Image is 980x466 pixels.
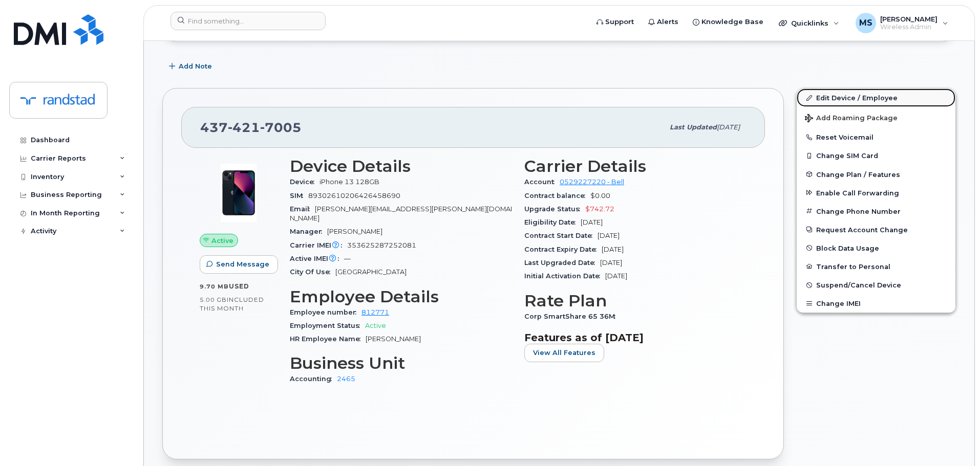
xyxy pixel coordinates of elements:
button: Send Message [200,255,278,274]
span: Wireless Admin [880,23,938,31]
span: 421 [228,120,260,135]
a: Support [589,12,641,32]
span: HR Employee Name [290,335,366,343]
span: Last updated [670,123,717,131]
span: Corp SmartShare 65 36M [524,313,621,320]
span: Contract Start Date [524,232,598,239]
span: $0.00 [590,192,610,199]
button: Suspend/Cancel Device [797,276,955,294]
img: image20231002-3703462-1ig824h.jpeg [208,162,269,224]
span: Manager [290,228,327,235]
span: $742.72 [585,205,614,213]
span: View All Features [533,348,595,358]
span: Enable Call Forwarding [816,189,899,196]
span: [PERSON_NAME] [327,228,382,235]
span: Eligibility Date [524,218,581,226]
span: [DATE] [605,272,627,280]
span: [GEOGRAPHIC_DATA] [335,268,407,276]
span: Active IMEI [290,255,344,262]
h3: Carrier Details [524,157,747,175]
button: Block Data Usage [797,239,955,257]
a: 812771 [361,308,389,316]
button: Transfer to Personal [797,257,955,276]
button: View All Features [524,344,604,362]
span: [DATE] [598,232,620,239]
span: 7005 [260,120,302,135]
a: Knowledge Base [686,12,771,32]
h3: Rate Plan [524,292,747,310]
span: [PERSON_NAME] [880,15,938,23]
span: Add Roaming Package [805,114,898,124]
span: Knowledge Base [701,17,763,27]
span: [DATE] [581,218,603,226]
span: Account [524,178,560,186]
span: 353625287252081 [347,241,416,249]
button: Change IMEI [797,294,955,313]
span: Active [365,322,386,329]
button: Change Plan / Features [797,165,955,184]
button: Enable Call Forwarding [797,184,955,202]
span: Email [290,205,315,213]
input: Find something... [171,12,326,30]
span: Upgrade Status [524,205,585,213]
span: Change Plan / Features [816,170,900,178]
span: used [229,282,249,290]
span: iPhone 13 128GB [319,178,379,186]
span: Alerts [657,17,678,27]
div: Matthew Shuster [848,13,955,33]
span: Accounting [290,375,337,383]
span: Last Upgraded Date [524,259,600,267]
span: Quicklinks [791,19,828,27]
div: Quicklinks [772,13,846,33]
button: Request Account Change [797,220,955,239]
span: included this month [200,296,264,313]
span: Add Note [179,61,212,71]
a: Edit Device / Employee [797,88,955,107]
a: 2465 [337,375,355,383]
span: Suspend/Cancel Device [816,281,901,289]
span: Active [211,236,233,246]
span: 9.70 MB [200,283,229,290]
span: Contract balance [524,192,590,199]
span: [PERSON_NAME][EMAIL_ADDRESS][PERSON_NAME][DOMAIN_NAME] [290,205,512,222]
a: 0529227220 - Bell [560,178,624,186]
span: Employment Status [290,322,365,329]
span: 437 [200,120,302,135]
span: MS [859,17,872,29]
button: Add Roaming Package [797,107,955,128]
span: [DATE] [602,246,624,253]
button: Add Note [162,57,221,76]
span: Contract Expiry Date [524,246,602,253]
span: — [344,255,351,262]
span: Send Message [216,259,269,269]
button: Change Phone Number [797,202,955,220]
span: Employee number [290,308,361,316]
h3: Employee Details [290,287,512,306]
h3: Business Unit [290,354,512,372]
span: Carrier IMEI [290,241,347,249]
span: [PERSON_NAME] [366,335,421,343]
button: Change SIM Card [797,146,955,165]
button: Reset Voicemail [797,128,955,146]
span: Support [605,17,634,27]
span: Device [290,178,319,186]
span: SIM [290,192,308,199]
h3: Features as of [DATE] [524,331,747,344]
a: Alerts [641,12,686,32]
span: [DATE] [717,123,740,131]
span: City Of Use [290,268,335,276]
span: 5.00 GB [200,296,227,303]
span: 89302610206426458690 [308,192,400,199]
h3: Device Details [290,157,512,175]
span: Initial Activation Date [524,272,605,280]
span: [DATE] [600,259,622,267]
